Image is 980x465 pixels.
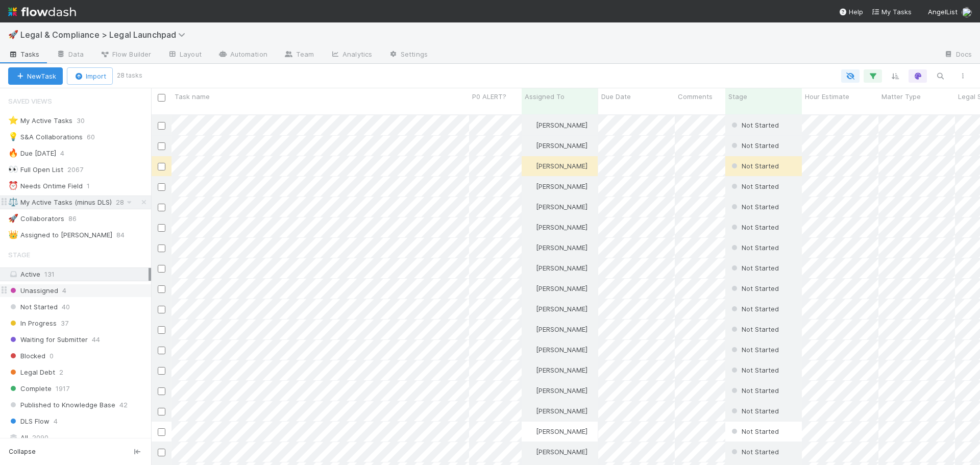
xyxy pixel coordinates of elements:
div: Help [839,7,863,17]
div: Not Started [729,447,779,457]
span: Assigned To [525,91,565,102]
div: [PERSON_NAME] [526,161,587,171]
span: Stage [8,244,30,265]
span: 1 [87,180,100,192]
img: avatar_ba76ddef-3fd0-4be4-9bc3-126ad567fcd5.png [526,162,534,170]
span: P0 ALERT? [472,91,506,102]
input: Toggle Row Selected [158,326,165,334]
span: Comments [678,91,713,102]
input: Toggle Row Selected [158,387,165,395]
span: Unassigned [8,284,58,297]
input: Toggle Row Selected [158,347,165,354]
div: [PERSON_NAME] [526,263,587,273]
span: Not Started [729,325,779,333]
span: Stage [728,91,747,102]
div: Assigned to [PERSON_NAME] [8,229,112,241]
input: Toggle Row Selected [158,428,165,436]
span: [PERSON_NAME] [536,325,587,333]
a: My Tasks [871,7,912,17]
span: 👀 [8,165,18,174]
span: [PERSON_NAME] [536,264,587,272]
span: [PERSON_NAME] [536,427,587,435]
img: logo-inverted-e16ddd16eac7371096b0.svg [8,3,76,20]
a: Settings [380,47,436,63]
div: Not Started [729,324,779,334]
span: In Progress [8,317,57,330]
img: avatar_ba76ddef-3fd0-4be4-9bc3-126ad567fcd5.png [526,203,534,211]
span: Complete [8,382,52,395]
div: [PERSON_NAME] [526,426,587,436]
span: [PERSON_NAME] [536,243,587,252]
img: avatar_ba76ddef-3fd0-4be4-9bc3-126ad567fcd5.png [526,386,534,395]
div: [PERSON_NAME] [526,283,587,293]
span: 86 [68,212,87,225]
div: [PERSON_NAME] [526,447,587,457]
span: 👑 [8,230,18,239]
span: 30 [77,114,95,127]
span: [PERSON_NAME] [536,448,587,456]
span: Tasks [8,49,40,59]
span: Blocked [8,350,45,362]
span: Not Started [729,223,779,231]
input: Toggle Row Selected [158,244,165,252]
span: Hour Estimate [805,91,849,102]
span: 37 [61,317,68,330]
span: 4 [54,415,58,428]
span: 44 [92,333,100,346]
span: Task name [175,91,210,102]
div: [PERSON_NAME] [526,222,587,232]
span: 84 [116,229,135,241]
div: Not Started [729,202,779,212]
img: avatar_ba76ddef-3fd0-4be4-9bc3-126ad567fcd5.png [526,121,534,129]
div: Not Started [729,120,779,130]
span: [PERSON_NAME] [536,162,587,170]
span: Not Started [729,243,779,252]
span: 🚀 [8,214,18,223]
img: avatar_ba76ddef-3fd0-4be4-9bc3-126ad567fcd5.png [526,243,534,252]
span: Not Started [729,448,779,456]
span: 2067 [67,163,93,176]
span: Not Started [729,407,779,415]
span: [PERSON_NAME] [536,121,587,129]
span: Flow Builder [100,49,151,59]
img: avatar_ba76ddef-3fd0-4be4-9bc3-126ad567fcd5.png [526,448,534,456]
div: Not Started [729,385,779,396]
span: [PERSON_NAME] [536,284,587,292]
input: Toggle Row Selected [158,163,165,170]
span: Not Started [729,203,779,211]
div: [PERSON_NAME] [526,120,587,130]
span: Not Started [729,264,779,272]
button: NewTask [8,67,63,85]
span: Not Started [729,427,779,435]
span: 2090 [32,431,48,444]
a: Layout [159,47,210,63]
span: [PERSON_NAME] [536,182,587,190]
div: Not Started [729,181,779,191]
span: Legal & Compliance > Legal Launchpad [20,30,190,40]
a: Data [48,47,92,63]
div: [PERSON_NAME] [526,324,587,334]
span: ⭐ [8,116,18,125]
div: My Active Tasks [8,114,72,127]
span: 2 [59,366,63,379]
img: avatar_ba76ddef-3fd0-4be4-9bc3-126ad567fcd5.png [962,7,972,17]
span: Not Started [729,305,779,313]
span: Collapse [9,447,36,456]
div: Not Started [729,222,779,232]
span: Not Started [729,141,779,150]
div: [PERSON_NAME] [526,365,587,375]
span: My Tasks [871,8,912,16]
a: Flow Builder [92,47,159,63]
span: DLS Flow [8,415,50,428]
div: Not Started [729,140,779,151]
div: Not Started [729,406,779,416]
a: Docs [936,47,980,63]
input: Toggle Row Selected [158,285,165,293]
div: [PERSON_NAME] [526,202,587,212]
span: AngelList [928,8,958,16]
span: 🚀 [8,30,18,39]
span: 1917 [56,382,69,395]
img: avatar_ba76ddef-3fd0-4be4-9bc3-126ad567fcd5.png [526,182,534,190]
button: Import [67,67,113,85]
small: 28 tasks [117,71,142,80]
